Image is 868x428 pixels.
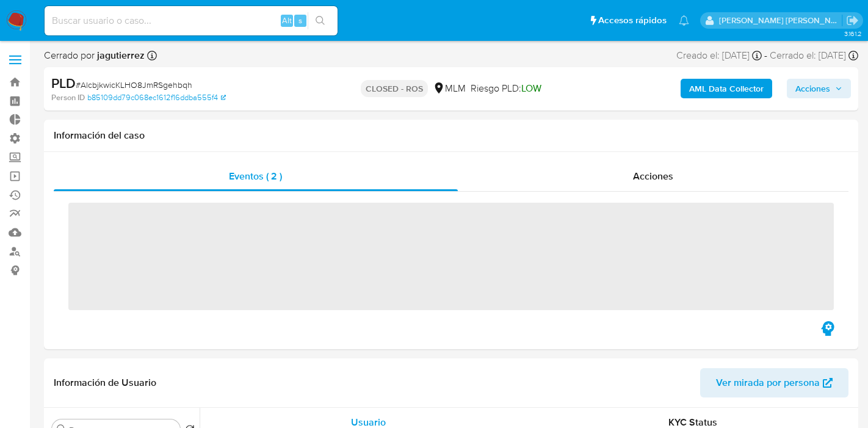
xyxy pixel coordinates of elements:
div: MLM [433,82,466,95]
span: Riesgo PLD: [471,82,541,95]
span: Eventos ( 2 ) [229,169,282,183]
span: Accesos rápidos [598,14,667,27]
span: s [298,15,302,26]
span: LOW [521,81,541,95]
p: CLOSED - ROS [361,80,428,97]
a: Notificaciones [679,15,689,26]
p: daniela.lagunesrodriguez@mercadolibre.com.mx [719,15,842,26]
span: Cerrado por [44,49,145,62]
b: PLD [51,73,76,93]
span: Acciones [795,79,830,98]
span: Alt [282,15,292,26]
span: Ver mirada por persona [716,368,820,397]
h1: Información de Usuario [54,377,156,389]
b: AML Data Collector [689,79,764,98]
a: Salir [846,14,859,27]
h1: Información del caso [54,129,848,142]
span: - [764,49,767,62]
button: AML Data Collector [681,79,772,98]
input: Buscar usuario o caso... [45,13,338,29]
b: Person ID [51,92,85,103]
button: Acciones [787,79,851,98]
b: jagutierrez [95,48,145,62]
button: Ver mirada por persona [700,368,848,397]
span: Acciones [633,169,673,183]
div: Cerrado el: [DATE] [770,49,858,62]
div: Creado el: [DATE] [676,49,762,62]
span: ‌ [68,203,834,310]
span: # AlcbjkwicKLHO8JmRSgehbqh [76,79,192,91]
a: b85109dd79c068ec1612f16ddba555f4 [87,92,226,103]
button: search-icon [308,12,333,29]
